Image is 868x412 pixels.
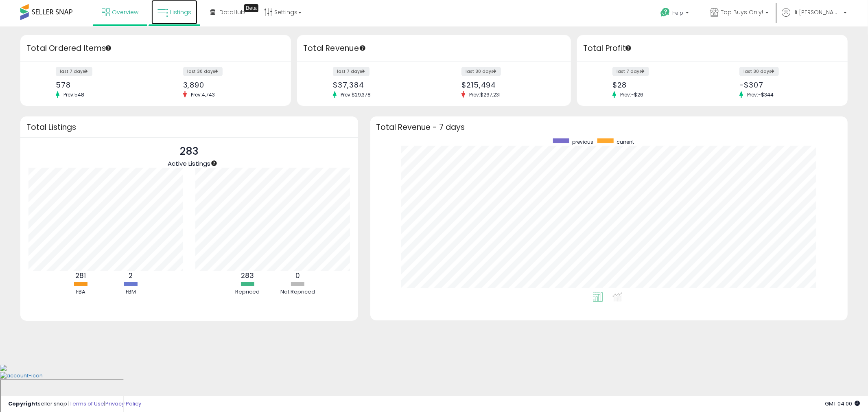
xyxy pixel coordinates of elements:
div: Tooltip anchor [210,160,218,167]
b: 2 [129,271,133,281]
a: Hi [PERSON_NAME] [782,8,847,26]
div: 3,890 [183,81,277,89]
b: 0 [295,271,300,281]
span: Overview [112,8,138,16]
h3: Total Listings [26,124,352,130]
i: Get Help [660,7,670,18]
b: 283 [241,271,254,281]
b: 281 [75,271,86,281]
div: Repriced [223,288,272,296]
span: Prev: -$344 [743,91,778,98]
h3: Total Revenue - 7 days [376,124,842,130]
span: Listings [170,8,191,16]
span: Help [672,9,683,16]
h3: Total Revenue [303,43,565,54]
div: Tooltip anchor [359,44,366,52]
span: Hi [PERSON_NAME] [792,8,841,16]
span: Top Buys Only! [721,8,763,16]
span: current [617,138,634,145]
label: last 7 days [333,67,370,76]
div: Tooltip anchor [625,44,632,52]
div: $215,494 [461,81,557,89]
p: 283 [168,144,210,159]
div: FBA [56,288,105,296]
span: Prev: -$26 [616,91,647,98]
div: -$307 [739,81,833,89]
label: last 7 days [612,67,649,76]
span: Prev: 4,743 [187,91,219,98]
label: last 7 days [56,67,92,76]
label: last 30 days [739,67,779,76]
div: 578 [56,81,149,89]
span: Prev: $29,378 [337,91,375,98]
div: Not Repriced [273,288,322,296]
span: Prev: 548 [59,91,88,98]
span: Active Listings [168,159,210,168]
label: last 30 days [183,67,223,76]
div: FBM [106,288,155,296]
span: DataHub [219,8,245,16]
div: $28 [612,81,706,89]
h3: Total Ordered Items [26,43,285,54]
h3: Total Profit [583,43,842,54]
label: last 30 days [461,67,501,76]
a: Help [654,1,697,26]
span: previous [572,138,593,145]
span: Prev: $267,231 [465,91,505,98]
div: $37,384 [333,81,428,89]
div: Tooltip anchor [244,4,258,12]
div: Tooltip anchor [105,44,112,52]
